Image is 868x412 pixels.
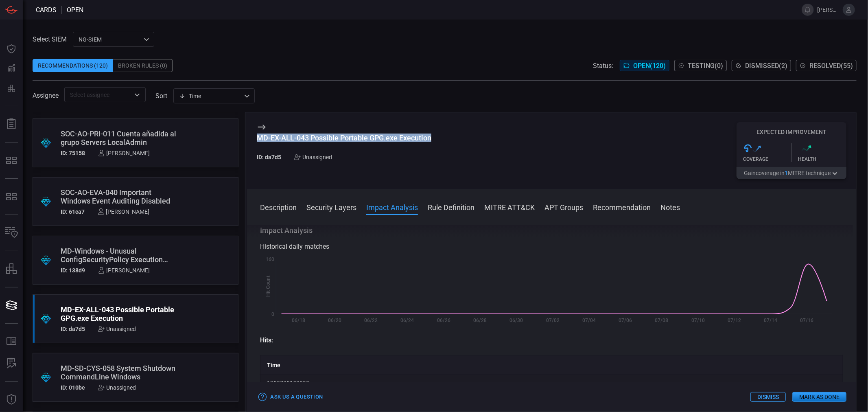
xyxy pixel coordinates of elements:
[267,362,280,368] strong: Time
[484,202,535,212] button: MITRE ATT&CK
[750,392,786,402] button: Dismiss
[2,78,21,98] button: Preventions
[2,390,21,410] button: Threat Intelligence
[619,318,632,323] text: 07/06
[2,187,21,206] button: MITRE - Detection Posture
[809,62,853,70] span: Resolved ( 55 )
[98,384,136,391] div: Unassigned
[510,318,523,323] text: 06/30
[365,318,378,323] text: 06/22
[633,62,666,70] span: Open ( 120 )
[2,223,21,243] button: Inventory
[688,62,723,70] span: Testing ( 0 )
[61,364,179,381] div: MD-SD-CYS-058 System Shutdown CommandLine Windows
[260,242,843,252] div: Historical daily matches
[2,39,21,59] button: Dashboard
[61,247,179,264] div: MD-Windows - Unusual ConfigSecurityPolicy Execution (COPS)
[2,114,21,134] button: Reports
[582,318,596,323] text: 07/04
[33,92,59,99] span: Assignee
[366,202,418,212] button: Impact Analysis
[271,311,274,317] text: 0
[800,318,814,323] text: 07/16
[292,318,305,323] text: 06/18
[179,92,242,100] div: Time
[728,318,741,323] text: 07/12
[674,60,727,71] button: Testing(0)
[2,259,21,279] button: assets
[691,318,705,323] text: 07/10
[737,129,846,135] h5: Expected Improvement
[98,326,136,332] div: Unassigned
[792,392,846,402] button: Mark as Done
[620,60,669,71] button: Open(120)
[260,336,273,344] strong: Hits:
[544,202,583,212] button: APT Groups
[796,60,857,71] button: Resolved(55)
[2,296,21,315] button: Cards
[113,59,173,72] div: Broken Rules (0)
[437,318,450,323] text: 06/26
[428,202,474,212] button: Rule Definition
[257,154,281,160] h5: ID: da7d5
[732,60,791,71] button: Dismissed(2)
[61,188,179,205] div: SOC-AO-EVA-040 Important Windows Event Auditing Disabled
[61,384,85,391] h5: ID: 010be
[306,202,356,212] button: Security Layers
[155,92,167,100] label: sort
[2,354,21,373] button: ALERT ANALYSIS
[98,150,150,156] div: [PERSON_NAME]
[745,62,787,70] span: Dismissed ( 2 )
[61,326,85,332] h5: ID: da7d5
[61,267,85,274] h5: ID: 138d9
[593,202,651,212] button: Recommendation
[593,62,613,70] span: Status:
[2,59,21,78] button: Detections
[33,59,113,72] div: Recommendations (120)
[33,35,67,43] label: Select SIEM
[257,134,431,142] div: MD-EX-ALL-043 Possible Portable GPG.exe Execution
[737,167,846,179] button: Gaincoverage in1MITRE technique
[260,375,843,392] td: 1752735152098
[67,6,83,14] span: open
[546,318,560,323] text: 07/02
[266,256,274,262] text: 160
[61,305,179,322] div: MD-EX-ALL-043 Possible Portable GPG.exe Execution
[67,90,130,100] input: Select assignee
[743,156,791,162] div: Coverage
[257,391,325,403] button: Ask Us a Question
[36,6,57,14] span: Cards
[61,129,179,147] div: SOC-AO-PRI-011 Cuenta añadida al grupo Servers LocalAdmin
[660,202,680,212] button: Notes
[131,89,143,101] button: Open
[328,318,341,323] text: 06/20
[817,7,840,13] span: [PERSON_NAME].[PERSON_NAME]
[79,35,141,44] p: NG-SIEM
[61,208,85,215] h5: ID: 61ca7
[764,318,778,323] text: 07/14
[798,156,847,162] div: Health
[294,154,332,160] div: Unassigned
[785,170,788,176] span: 1
[260,202,297,212] button: Description
[98,208,149,215] div: [PERSON_NAME]
[2,151,21,170] button: MITRE - Exposures
[98,267,150,274] div: [PERSON_NAME]
[401,318,414,323] text: 06/24
[61,150,85,156] h5: ID: 75158
[655,318,669,323] text: 07/08
[473,318,487,323] text: 06/28
[266,276,271,297] text: Hit Count
[2,332,21,351] button: Rule Catalog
